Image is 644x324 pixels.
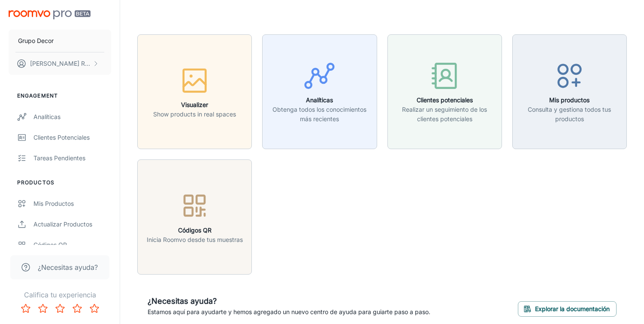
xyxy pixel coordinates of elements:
button: Mis productosConsulta y gestiona todos tus productos [512,34,627,149]
p: Obtenga todos los conocimientos más recientes [268,105,371,124]
h6: Mis productos [518,95,621,105]
h6: Códigos QR [147,226,243,235]
button: [PERSON_NAME] Risueño [9,52,111,75]
div: Mis productos [33,199,111,208]
h6: Analíticas [268,95,371,105]
button: Rate 3 star [51,300,69,317]
p: Estamos aquí para ayudarte y hemos agregado un nuevo centro de ayuda para guiarte paso a paso. [148,307,430,317]
h6: ¿Necesitas ayuda? [148,295,430,307]
button: Clientes potencialesRealizar un seguimiento de los clientes potenciales [387,34,502,149]
button: VisualizerShow products in real spaces [137,34,252,149]
p: Inicia Roomvo desde tus muestras [147,235,243,245]
div: Tareas pendientes [33,153,111,163]
div: Analíticas [33,112,111,122]
button: Explorar la documentación [518,301,617,317]
div: Actualizar productos [33,220,111,229]
div: Clientes potenciales [33,133,111,142]
img: Roomvo PRO Beta [9,10,91,19]
p: Show products in real spaces [153,110,236,119]
h6: Visualizer [153,100,236,110]
a: Clientes potencialesRealizar un seguimiento de los clientes potenciales [387,87,502,95]
p: Realizar un seguimiento de los clientes potenciales [393,105,496,124]
button: Grupo Decor [9,30,111,52]
button: Rate 4 star [69,300,86,317]
div: Códigos QR [33,240,111,250]
a: Códigos QRInicia Roomvo desde tus muestras [137,212,252,220]
button: Códigos QRInicia Roomvo desde tus muestras [137,159,252,274]
p: Califica tu experiencia [7,290,113,300]
a: AnalíticasObtenga todos los conocimientos más recientes [262,87,377,95]
button: Rate 5 star [86,300,103,317]
p: Consulta y gestiona todos tus productos [518,105,621,124]
a: Explorar la documentación [518,304,617,312]
a: Mis productosConsulta y gestiona todos tus productos [512,87,627,95]
p: Grupo Decor [18,36,54,46]
span: ¿Necesitas ayuda? [38,262,98,272]
button: AnalíticasObtenga todos los conocimientos más recientes [262,34,377,149]
p: [PERSON_NAME] Risueño [30,59,91,68]
button: Rate 1 star [17,300,34,317]
h6: Clientes potenciales [393,95,496,105]
button: Rate 2 star [34,300,51,317]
